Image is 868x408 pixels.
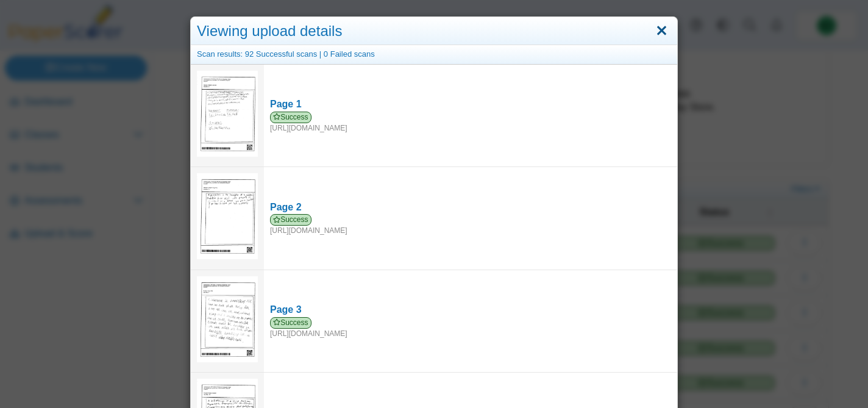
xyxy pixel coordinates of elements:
div: Page 3 [270,303,671,317]
div: Page 1 [270,98,671,111]
span: Success [270,112,311,123]
div: [URL][DOMAIN_NAME] [270,214,671,236]
a: Close [652,21,671,41]
span: Success [270,317,311,329]
img: 3113221_AUGUST_13_2025T19_1_9_949000000.jpeg [197,173,258,259]
div: [URL][DOMAIN_NAME] [270,317,671,339]
img: 3113218_AUGUST_13_2025T19_1_9_298000000.jpeg [197,71,258,157]
a: Page 2 Success [URL][DOMAIN_NAME] [264,195,677,242]
img: 3113220_AUGUST_13_2025T19_1_13_342000000.jpeg [197,276,258,362]
div: Scan results: 92 Successful scans | 0 Failed scans [191,45,677,64]
span: Success [270,214,311,226]
a: Page 1 Success [URL][DOMAIN_NAME] [264,91,677,139]
div: Page 2 [270,201,671,214]
a: Page 3 Success [URL][DOMAIN_NAME] [264,297,677,345]
div: [URL][DOMAIN_NAME] [270,112,671,134]
div: Viewing upload details [191,17,677,46]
